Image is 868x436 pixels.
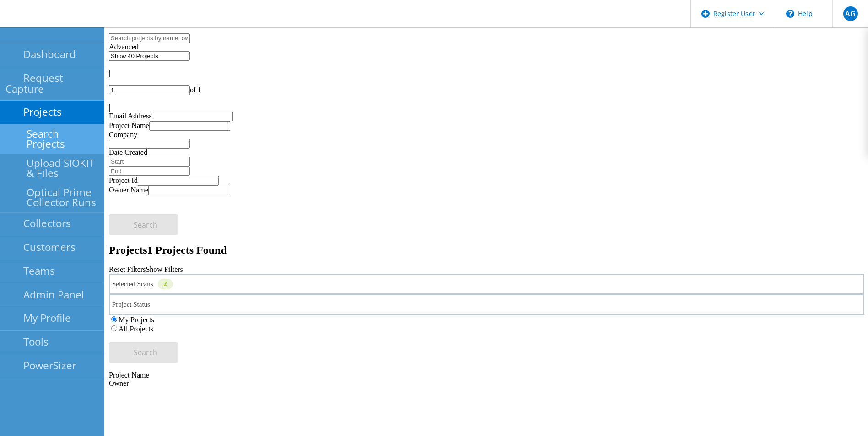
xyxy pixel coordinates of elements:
span: Search [134,220,157,230]
span: 1 Projects Found [147,244,227,256]
label: Company [109,131,137,138]
a: Reset Filters [109,266,146,273]
div: Project Status [109,294,864,315]
div: Owner [109,379,864,388]
b: Projects [109,244,147,256]
input: End [109,166,190,176]
span: Search [134,347,157,357]
button: Search [109,342,178,363]
span: of 1 [190,86,201,94]
label: Date Created [109,149,147,156]
a: Show Filters [146,266,183,273]
label: All Projects [119,325,153,333]
span: Advanced [109,43,139,51]
label: Email Address [109,112,152,120]
div: | [109,69,864,77]
label: Project Id [109,176,138,184]
div: 2 [158,279,173,289]
div: Project Name [109,371,864,379]
div: | [109,103,864,112]
label: Owner Name [109,186,148,194]
input: Search projects by name, owner, ID, company, etc [109,33,190,43]
span: AG [845,10,856,17]
svg: \n [786,10,794,18]
label: My Projects [119,316,154,324]
a: Live Optics Dashboard [9,18,108,26]
input: Start [109,157,190,166]
div: Selected Scans [109,274,864,294]
button: Search [109,214,178,235]
label: Project Name [109,122,149,129]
